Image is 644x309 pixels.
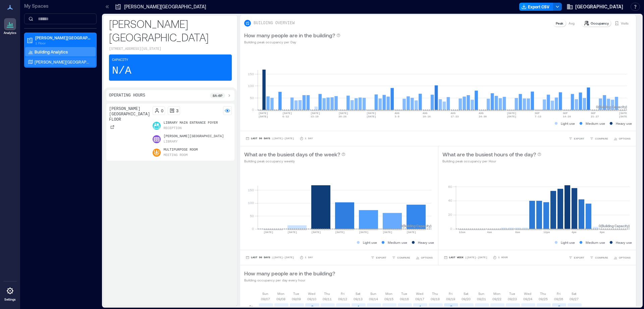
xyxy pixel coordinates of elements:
p: 09/17 [415,296,424,302]
span: OPTIONS [421,256,433,260]
p: Reception [163,126,181,131]
p: 09/12 [338,296,347,302]
p: 8a - 6p [213,93,222,98]
p: 3 [176,108,178,113]
p: [PERSON_NAME][GEOGRAPHIC_DATA] [109,17,232,44]
text: AUG [394,112,399,115]
tspan: 60 [448,184,452,188]
p: Sat [572,291,576,296]
p: BUILDING OVERVIEW [254,21,294,26]
text: [DATE] [335,231,345,234]
p: [PERSON_NAME][GEOGRAPHIC_DATA] Floor [109,106,150,122]
p: Thu [540,291,546,296]
text: 1 [358,305,360,309]
text: [DATE] [383,231,392,234]
p: Tue [401,291,407,296]
p: Building peak occupancy weekly [244,158,345,164]
tspan: 50 [250,214,254,218]
p: [PERSON_NAME][GEOGRAPHIC_DATA] [163,134,224,139]
p: 1 Hour [498,256,508,260]
p: 09/27 [570,296,579,302]
button: COMPARE [588,254,609,261]
p: Mon [385,291,392,296]
text: 17-23 [451,115,459,118]
tspan: 100 [248,201,254,205]
p: Tue [509,291,515,296]
a: Analytics [2,16,18,37]
p: 09/25 [539,296,548,302]
text: [DATE] [311,112,320,115]
p: Sat [356,291,360,296]
p: Meeting Room [163,153,187,158]
text: [DATE] [282,112,292,115]
text: AUG [479,112,484,115]
text: SEP [563,112,568,115]
text: 12pm [543,231,550,234]
text: 8am [515,231,520,234]
text: 21-27 [591,115,599,118]
p: Avg [569,21,575,26]
text: [DATE] [287,231,297,234]
text: 8pm [600,231,605,234]
span: [GEOGRAPHIC_DATA] [575,3,623,10]
p: Visits [621,21,629,26]
p: Capacity [112,57,128,63]
text: AUG [451,112,456,115]
p: How many people are in the building? [244,269,335,277]
p: Sat [464,291,468,296]
p: Operating Hours [109,93,145,98]
tspan: 0 [450,227,452,231]
p: Medium use [586,121,605,126]
button: EXPORT [567,135,586,142]
p: 1 Day [305,137,313,141]
p: 09/18 [431,296,440,302]
text: [DATE] [619,112,629,115]
p: 09/16 [400,296,409,302]
p: Analytics [4,31,16,35]
p: Thu [432,291,438,296]
text: [DATE] [507,112,517,115]
p: Medium use [586,240,605,245]
button: EXPORT [369,254,388,261]
p: 09/19 [446,296,455,302]
text: AUG [423,112,428,115]
p: 0 [161,108,163,113]
span: COMPARE [397,256,410,260]
text: 7-13 [535,115,541,118]
p: 1 Floor [35,40,92,46]
p: Peak [556,21,563,26]
span: OPTIONS [619,137,631,141]
text: [DATE] [258,112,268,115]
span: EXPORT [574,137,584,141]
text: [DATE] [507,115,517,118]
text: SEP [535,112,540,115]
p: 09/24 [523,296,532,302]
p: Building peak occupancy per Day [244,39,340,45]
tspan: 20 [448,213,452,217]
p: [PERSON_NAME][GEOGRAPHIC_DATA] Floor [35,59,90,65]
p: Heavy use [418,240,434,245]
p: Mon [493,291,500,296]
p: 09/23 [508,296,517,302]
p: N/A [112,64,131,78]
tspan: 50 [250,96,254,100]
p: [PERSON_NAME][GEOGRAPHIC_DATA] [35,35,92,40]
p: Wed [524,291,531,296]
tspan: 40 [448,198,452,202]
text: [DATE] [338,112,348,115]
tspan: 150 [248,72,254,76]
p: Wed [416,291,423,296]
p: Heavy use [616,240,632,245]
text: 12am [459,231,465,234]
text: 13-19 [311,115,319,118]
p: Building peak occupancy per Hour [442,158,541,164]
span: COMPARE [595,256,608,260]
text: 24-30 [479,115,487,118]
tspan: 0 [252,227,254,231]
text: 2 [558,305,560,309]
p: 09/15 [384,296,393,302]
text: 14-20 [563,115,571,118]
button: OPTIONS [612,135,632,142]
p: Settings [4,298,16,302]
p: 09/13 [354,296,363,302]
